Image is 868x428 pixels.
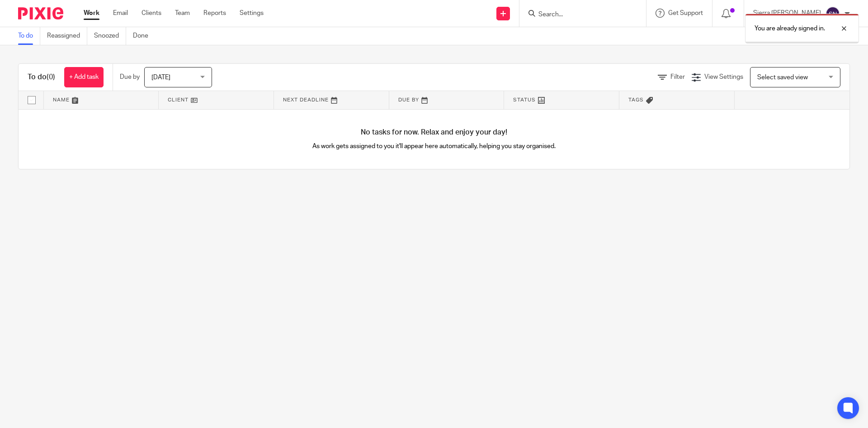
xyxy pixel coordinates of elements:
[19,128,849,137] h4: No tasks for now. Relax and enjoy your day!
[47,27,87,45] a: Reassigned
[175,9,190,18] a: Team
[64,67,104,87] a: + Add task
[628,97,644,102] span: Tags
[142,9,161,18] a: Clients
[113,9,128,18] a: Email
[47,73,55,81] span: (0)
[18,27,40,45] a: To do
[133,27,155,45] a: Done
[120,72,140,82] p: Due by
[704,74,743,80] span: View Settings
[755,24,825,33] p: You are already signed in.
[203,9,226,18] a: Reports
[84,9,99,18] a: Work
[18,7,63,19] img: Pixie
[28,72,55,82] h1: To do
[151,74,170,81] span: [DATE]
[94,27,126,45] a: Snoozed
[240,9,264,18] a: Settings
[826,6,840,21] img: svg%3E
[670,74,685,80] span: Filter
[757,74,808,81] span: Select saved view
[226,142,642,151] p: As work gets assigned to you it'll appear here automatically, helping you stay organised.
